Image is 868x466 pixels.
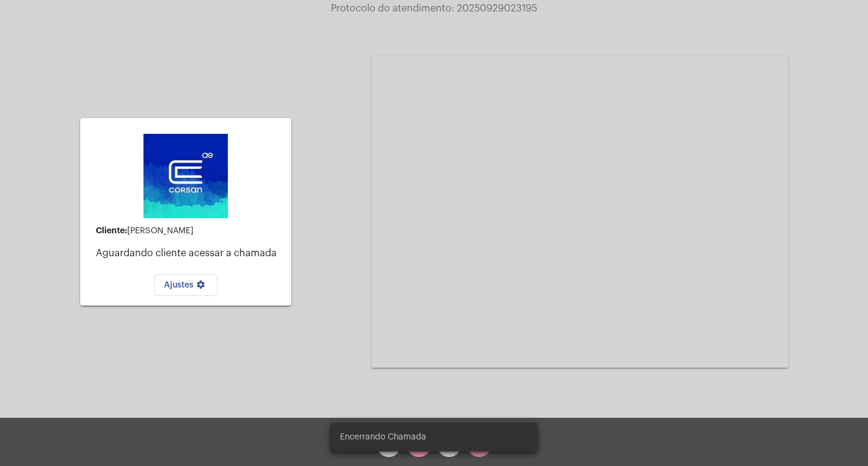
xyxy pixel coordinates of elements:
[143,134,228,218] img: d4669ae0-8c07-2337-4f67-34b0df7f5ae4.jpeg
[96,226,127,235] strong: Cliente:
[331,4,537,13] span: Protocolo do atendimento: 20250929023195
[193,280,208,294] mat-icon: settings
[96,248,281,259] p: Aguardando cliente acessar a chamada
[96,226,281,236] div: [PERSON_NAME]
[154,274,218,296] button: Ajustes
[164,281,208,289] span: Ajustes
[340,431,426,443] span: Encerrando Chamada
